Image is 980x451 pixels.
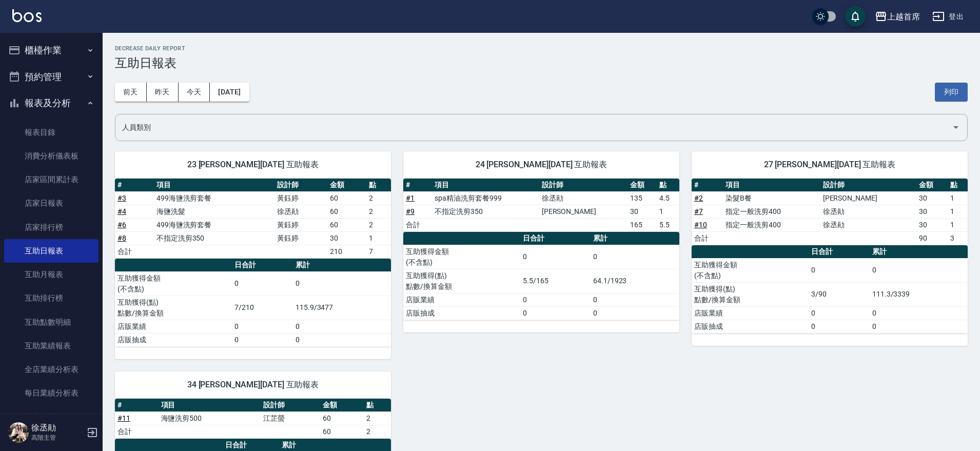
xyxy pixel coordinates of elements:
[4,168,99,191] a: 店家區間累計表
[115,399,159,412] th: #
[275,191,328,205] td: 黃鈺婷
[692,231,723,245] td: 合計
[154,205,275,218] td: 海鹽洗髮
[539,179,628,192] th: 設計師
[694,221,707,229] a: #10
[948,231,968,245] td: 3
[406,207,415,215] a: #9
[115,56,968,70] h3: 互助日報表
[591,306,679,320] td: 0
[4,334,99,358] a: 互助業績報表
[432,179,539,192] th: 項目
[935,83,968,102] button: 列印
[4,381,99,405] a: 每日業績分析表
[520,306,591,320] td: 0
[928,7,968,26] button: 登出
[820,179,917,192] th: 設計師
[809,258,870,282] td: 0
[232,259,293,272] th: 日合計
[31,423,84,433] h5: 徐丞勛
[820,191,917,205] td: [PERSON_NAME]
[820,205,917,218] td: 徐丞勛
[628,218,656,231] td: 165
[723,191,820,205] td: 染髮B餐
[916,205,948,218] td: 30
[115,320,232,333] td: 店販業績
[809,282,870,306] td: 3/90
[115,259,391,347] table: a dense table
[403,179,679,232] table: a dense table
[4,37,99,64] button: 櫃檯作業
[723,218,820,231] td: 指定一般洗剪400
[115,399,391,439] table: a dense table
[591,269,679,293] td: 64.1/1923
[115,45,968,52] h2: Decrease Daily Report
[293,296,391,320] td: 115.9/3477
[4,64,99,90] button: 預約管理
[115,83,147,102] button: 前天
[628,191,656,205] td: 135
[948,179,968,192] th: 點
[845,6,866,27] button: save
[692,179,968,245] table: a dense table
[820,218,917,231] td: 徐丞勛
[4,215,99,239] a: 店家排行榜
[403,293,520,306] td: 店販業績
[723,179,820,192] th: 項目
[916,218,948,231] td: 30
[115,296,232,320] td: 互助獲得(點) 點數/換算金額
[403,232,679,320] table: a dense table
[432,205,539,218] td: 不指定洗剪350
[327,231,366,245] td: 30
[154,179,275,192] th: 項目
[115,179,154,192] th: #
[403,306,520,320] td: 店販抽成
[31,433,84,442] p: 高階主管
[4,310,99,334] a: 互助點數明細
[916,231,948,245] td: 90
[520,245,591,269] td: 0
[692,306,809,320] td: 店販業績
[870,306,968,320] td: 0
[293,333,391,346] td: 0
[692,245,968,334] table: a dense table
[147,83,179,102] button: 昨天
[871,6,924,27] button: 上越首席
[327,218,366,231] td: 60
[416,160,667,170] span: 24 [PERSON_NAME][DATE] 互助報表
[520,269,591,293] td: 5.5/165
[364,399,391,412] th: 點
[520,232,591,245] th: 日合計
[12,9,42,22] img: Logo
[539,205,628,218] td: [PERSON_NAME]
[870,282,968,306] td: 111.3/3339
[364,425,391,438] td: 2
[115,245,154,258] td: 合計
[520,293,591,306] td: 0
[916,191,948,205] td: 30
[657,218,679,231] td: 5.5
[704,160,955,170] span: 27 [PERSON_NAME][DATE] 互助報表
[261,399,320,412] th: 設計師
[232,320,293,333] td: 0
[403,245,520,269] td: 互助獲得金額 (不含點)
[366,179,391,192] th: 點
[4,263,99,286] a: 互助月報表
[403,179,432,192] th: #
[327,191,366,205] td: 60
[692,258,809,282] td: 互助獲得金額 (不含點)
[115,425,159,438] td: 合計
[327,245,366,258] td: 210
[159,411,261,425] td: 海鹽洗剪500
[364,411,391,425] td: 2
[293,259,391,272] th: 累計
[692,179,723,192] th: #
[120,119,948,136] input: 人員名稱
[275,205,328,218] td: 徐丞勛
[232,333,293,346] td: 0
[916,179,948,192] th: 金額
[261,411,320,425] td: 江芷螢
[154,191,275,205] td: 499海鹽洗剪套餐
[809,306,870,320] td: 0
[366,205,391,218] td: 2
